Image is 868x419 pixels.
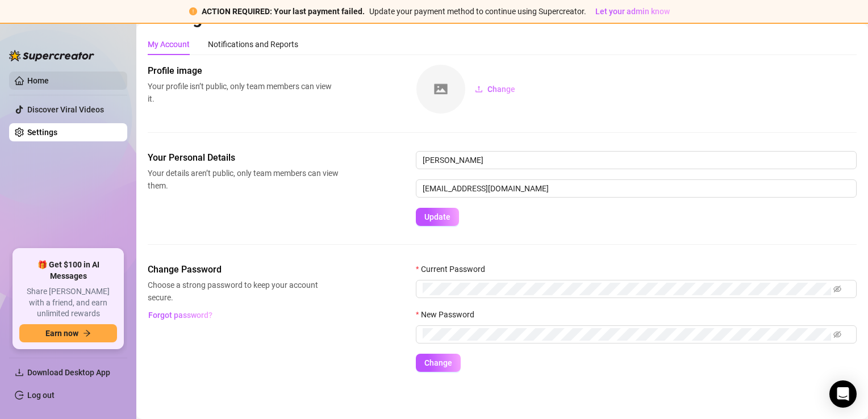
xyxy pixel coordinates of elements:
span: Update [424,212,450,221]
span: Earn now [45,329,78,338]
span: eye-invisible [833,285,841,293]
label: New Password [416,308,482,321]
a: Settings [27,128,57,137]
span: Change Password [148,263,339,276]
div: Open Intercom Messenger [829,380,857,408]
button: Change [466,80,524,98]
label: Current Password [416,263,493,275]
button: Change [416,354,461,372]
a: Home [27,76,49,85]
span: Profile image [148,64,339,78]
span: Your profile isn’t public, only team members can view it. [148,80,339,105]
span: Your Personal Details [148,151,339,165]
span: Choose a strong password to keep your account secure. [148,279,339,304]
span: Update your payment method to continue using Supercreator. [369,7,586,16]
span: Change [424,358,452,367]
button: Earn nowarrow-right [19,324,117,342]
a: Log out [27,391,55,400]
span: download [15,368,24,377]
span: exclamation-circle [189,7,197,15]
span: Forgot password? [148,311,212,320]
div: Notifications and Reports [208,38,298,51]
input: Current Password [423,283,831,295]
span: arrow-right [83,329,91,337]
strong: ACTION REQUIRED: Your last payment failed. [202,7,365,16]
img: square-placeholder.png [416,65,465,114]
a: Discover Viral Videos [27,105,104,114]
input: Enter name [416,151,857,169]
button: Forgot password? [148,306,212,324]
span: 🎁 Get $100 in AI Messages [19,259,117,282]
span: Download Desktop App [27,368,110,377]
input: Enter new email [416,179,857,198]
input: New Password [423,328,831,341]
img: logo-BBDzfeDw.svg [9,50,94,61]
div: My Account [148,38,190,51]
span: upload [475,85,483,93]
span: Share [PERSON_NAME] with a friend, and earn unlimited rewards [19,286,117,320]
span: Change [487,85,515,94]
span: Let your admin know [595,7,670,16]
span: eye-invisible [833,330,841,338]
span: Your details aren’t public, only team members can view them. [148,167,339,192]
button: Let your admin know [591,5,674,18]
button: Update [416,208,459,226]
